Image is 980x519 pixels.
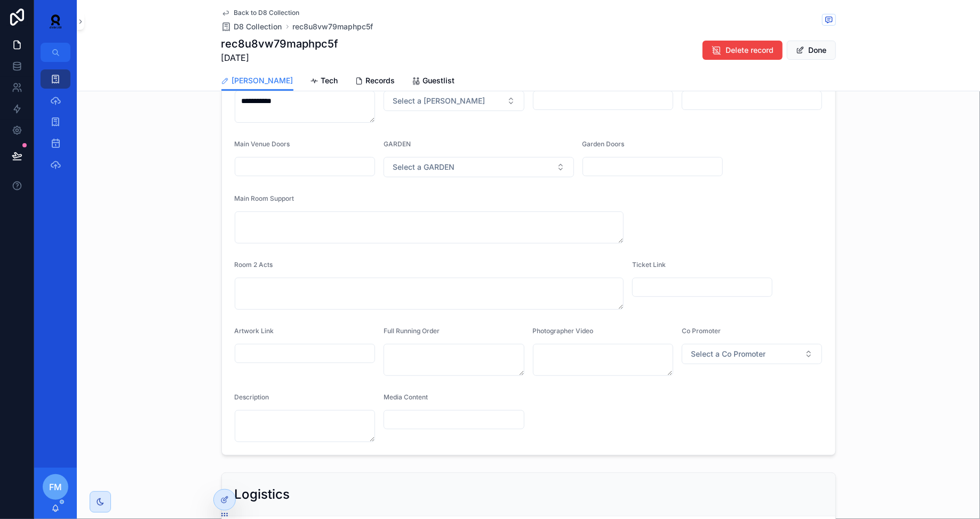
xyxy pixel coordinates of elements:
[726,45,774,56] span: Delete record
[691,349,766,359] span: Select a Co Promoter
[384,91,524,111] button: Select Button
[234,21,282,32] span: D8 Collection
[393,96,485,106] span: Select a [PERSON_NAME]
[682,327,721,335] span: Co Promoter
[384,140,411,148] span: GARDEN
[34,62,77,188] div: scrollable content
[384,327,440,335] span: Full Running Order
[221,71,293,91] a: [PERSON_NAME]
[293,21,373,32] a: rec8u8vw79maphpc5f
[221,21,282,32] a: D8 Collection
[787,41,836,60] button: Done
[49,481,62,493] span: FM
[235,393,269,401] span: Description
[384,157,574,177] button: Select Button
[221,51,339,64] span: [DATE]
[221,9,300,17] a: Back to D8 Collection
[235,327,274,335] span: Artwork Link
[235,261,273,269] span: Room 2 Acts
[703,41,783,60] button: Delete record
[232,75,293,86] span: [PERSON_NAME]
[221,36,339,51] h1: rec8u8vw79maphpc5f
[235,140,290,148] span: Main Venue Doors
[235,194,294,202] span: Main Room Support
[423,75,455,86] span: Guestlist
[412,71,455,92] a: Guestlist
[583,140,625,148] span: Garden Doors
[355,71,395,92] a: Records
[235,486,290,503] h2: Logistics
[632,261,666,269] span: Ticket Link
[384,393,428,401] span: Media Content
[310,71,338,92] a: Tech
[682,344,823,364] button: Select Button
[43,13,68,30] img: App logo
[234,9,300,17] span: Back to D8 Collection
[366,75,395,86] span: Records
[533,327,594,335] span: Photographer Video
[393,162,455,172] span: Select a GARDEN
[321,75,338,86] span: Tech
